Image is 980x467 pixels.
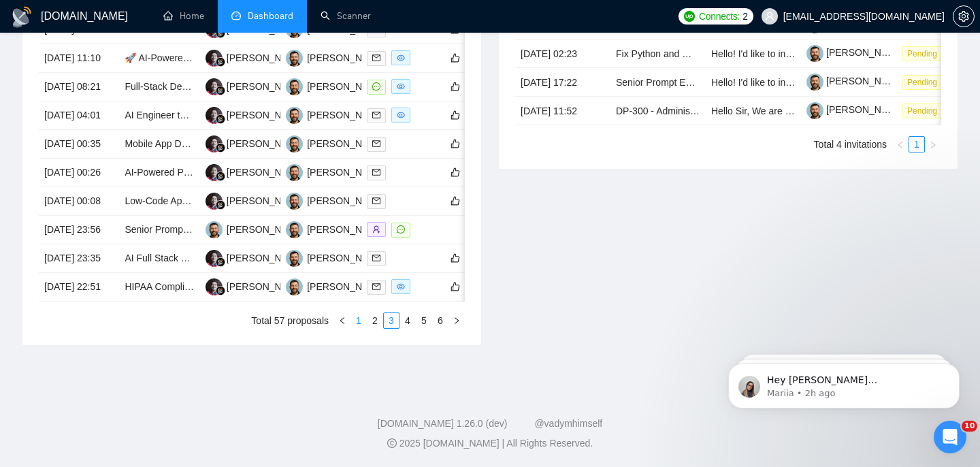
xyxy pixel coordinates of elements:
[39,187,119,216] td: [DATE] 00:08
[372,140,380,148] span: mail
[929,141,937,149] span: right
[742,9,748,24] span: 2
[447,78,463,95] button: like
[227,165,305,180] div: [PERSON_NAME]
[372,111,380,119] span: mail
[902,48,948,59] a: Pending
[416,313,431,328] a: 5
[610,68,706,97] td: Senior Prompt Engineer (LLM / AI Specialist – Freelance)
[902,46,943,61] span: Pending
[227,251,305,265] div: [PERSON_NAME]
[909,137,924,152] a: 1
[206,164,223,181] img: SS
[39,216,119,244] td: [DATE] 23:56
[909,136,925,152] li: 1
[206,78,223,95] img: SS
[616,48,793,59] a: Fix Python and Woocommerce integration
[892,136,909,152] button: left
[125,253,347,263] a: AI Full Stack Engineer Needed for Innovative Project
[206,109,305,120] a: SS[PERSON_NAME]
[39,244,119,273] td: [DATE] 23:35
[251,312,329,329] li: Total 57 proposals
[902,76,948,87] a: Pending
[451,167,460,178] span: like
[902,105,948,116] a: Pending
[206,223,305,234] a: VK[PERSON_NAME]
[286,80,385,91] a: VK[PERSON_NAME]
[125,52,554,63] a: 🚀 AI-Powered Web & Mobile App Developer (Next.js, React Native/Flutter, Node/FastAPI, LLM/RAG)
[227,50,305,65] div: [PERSON_NAME]
[125,110,560,120] a: AI Engineer to build AI-powered HR SaaS: Onboarding, Leave, Absence, Contracts & Compliance – NL
[125,195,458,206] a: Low-Code App Builder for AI-Powered Business Dashboard (Fast Pilot Launch)
[433,313,448,328] a: 6
[451,138,460,149] span: like
[216,114,225,124] img: gigradar-bm.png
[216,143,225,152] img: gigradar-bm.png
[378,418,508,429] a: [DOMAIN_NAME] 1.26.0 (dev)
[206,107,223,124] img: SS
[447,278,463,295] button: like
[125,81,398,92] a: Full-Stack Developer for AI-Driven Crypto Trading Platform (MVP
[206,195,305,206] a: SS[PERSON_NAME]
[307,222,385,237] div: [PERSON_NAME]
[953,5,975,27] button: setting
[350,312,367,329] li: 1
[307,50,385,65] div: [PERSON_NAME]
[39,101,119,130] td: [DATE] 04:01
[383,312,399,329] li: 3
[286,52,385,63] a: VK[PERSON_NAME]
[372,168,380,176] span: mail
[397,111,405,119] span: eye
[206,52,305,63] a: SS[PERSON_NAME]
[286,23,385,34] a: VK[PERSON_NAME]
[227,136,305,151] div: [PERSON_NAME]
[448,312,465,329] button: right
[307,193,385,208] div: [PERSON_NAME]
[286,278,303,295] img: VK
[708,335,980,430] iframe: Intercom notifications message
[962,421,977,432] span: 10
[367,313,382,328] a: 2
[334,312,350,329] li: Previous Page
[39,130,119,159] td: [DATE] 00:35
[231,11,241,20] span: dashboard
[372,82,380,91] span: message
[534,418,602,429] a: @vadymhimself
[451,110,460,120] span: like
[216,86,225,95] img: gigradar-bm.png
[432,312,448,329] li: 6
[387,438,397,448] span: copyright
[372,54,380,62] span: mail
[307,251,385,265] div: [PERSON_NAME]
[206,23,305,34] a: SS[PERSON_NAME]
[447,50,463,66] button: like
[227,193,305,208] div: [PERSON_NAME]
[384,313,399,328] a: 3
[814,136,887,152] li: Total 4 invitations
[806,102,823,119] img: c1-JWQDXWEy3CnA6sRtFzzU22paoDq5cZnWyBNc3HWqwvuW0qNnjm1CMP-YmbEEtPC
[372,197,380,205] span: mail
[39,73,119,101] td: [DATE] 08:21
[934,421,966,453] iframe: Intercom live chat
[206,221,223,238] img: VK
[902,103,943,118] span: Pending
[896,141,904,149] span: left
[372,225,380,233] span: user-add
[206,252,305,263] a: SS[PERSON_NAME]
[447,193,463,209] button: like
[216,29,225,38] img: gigradar-bm.png
[397,283,405,291] span: eye
[448,312,465,329] li: Next Page
[286,280,385,291] a: VK[PERSON_NAME]
[399,312,416,329] li: 4
[367,312,383,329] li: 2
[125,224,367,235] a: Senior Prompt Engineer (LLM / AI Specialist – Freelance)
[925,136,941,152] button: right
[806,104,904,115] a: [PERSON_NAME]
[163,10,204,22] a: homeHome
[286,50,303,67] img: VK
[216,286,225,295] img: gigradar-bm.png
[451,281,460,292] span: like
[216,172,225,181] img: gigradar-bm.png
